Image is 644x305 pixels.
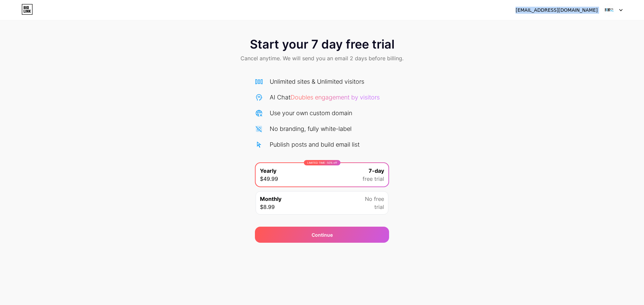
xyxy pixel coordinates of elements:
span: free trial [363,175,384,183]
div: No branding, fully white-label [270,124,352,133]
span: Doubles engagement by visitors [290,94,380,101]
span: trial [374,203,384,211]
span: Yearly [260,167,276,175]
div: Publish posts and build email list [270,140,360,149]
div: AI Chat [270,93,380,102]
span: 7-day [369,167,384,175]
span: Start your 7 day free trial [250,37,394,51]
span: $49.99 [260,175,278,183]
span: No free [365,195,384,203]
span: $8.99 [260,203,275,211]
span: Monthly [260,195,281,203]
div: LIMITED TIME : 50% off [304,160,340,165]
div: Use your own custom domain [270,108,352,118]
img: newsdeskblog [603,4,615,16]
span: Cancel anytime. We will send you an email 2 days before billing. [240,54,404,62]
div: [EMAIL_ADDRESS][DOMAIN_NAME] [516,7,598,14]
div: Unlimited sites & Unlimited visitors [270,77,364,86]
div: Continue [312,231,333,238]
